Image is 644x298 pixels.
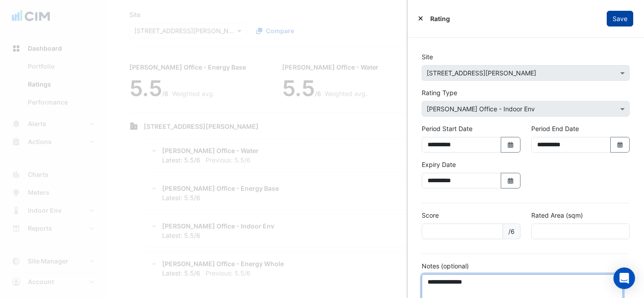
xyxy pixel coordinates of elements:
[422,160,456,169] label: Expiry Date
[422,88,457,97] label: Rating Type
[531,210,583,220] label: Rated Area (sqm)
[607,11,633,26] button: Save
[418,14,423,23] button: Close
[507,141,515,149] fa-icon: Select Date
[616,141,624,149] fa-icon: Select Date
[503,223,520,239] span: /6
[422,52,433,61] label: Site
[422,210,439,220] label: Score
[422,261,469,271] label: Notes (optional)
[430,14,450,23] span: Rating
[531,124,579,133] label: Period End Date
[507,177,515,184] fa-icon: Select Date
[422,124,472,133] label: Period Start Date
[613,267,635,289] div: Open Intercom Messenger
